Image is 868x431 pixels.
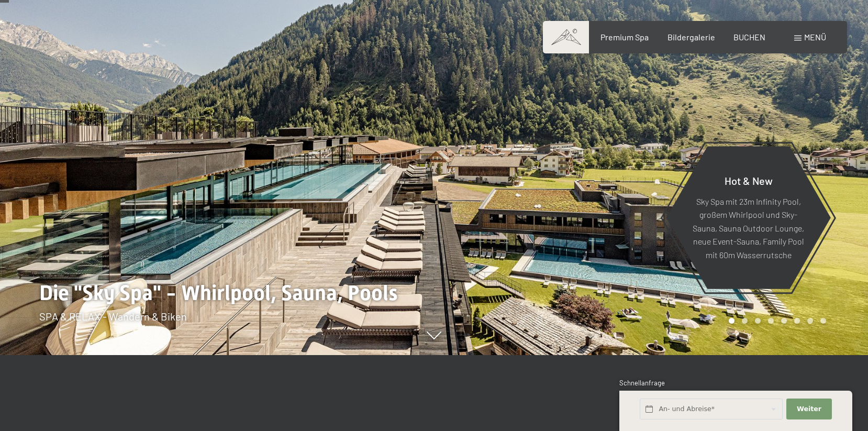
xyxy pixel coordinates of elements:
[755,318,761,324] div: Carousel Page 3
[665,146,831,290] a: Hot & New Sky Spa mit 23m Infinity Pool, großem Whirlpool und Sky-Sauna, Sauna Outdoor Lounge, ne...
[729,318,735,324] div: Carousel Page 1 (Current Slide)
[692,194,805,261] p: Sky Spa mit 23m Infinity Pool, großem Whirlpool und Sky-Sauna, Sauna Outdoor Lounge, neue Event-S...
[786,399,831,420] button: Weiter
[804,32,826,42] span: Menü
[781,318,787,324] div: Carousel Page 5
[619,379,665,387] span: Schnellanfrage
[820,318,826,324] div: Carousel Page 8
[733,32,765,42] a: BUCHEN
[742,318,748,324] div: Carousel Page 2
[725,318,826,324] div: Carousel Pagination
[768,318,774,324] div: Carousel Page 4
[794,318,800,324] div: Carousel Page 6
[797,404,821,414] span: Weiter
[725,174,773,186] span: Hot & New
[807,318,813,324] div: Carousel Page 7
[600,32,649,42] a: Premium Spa
[667,32,715,42] a: Bildergalerie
